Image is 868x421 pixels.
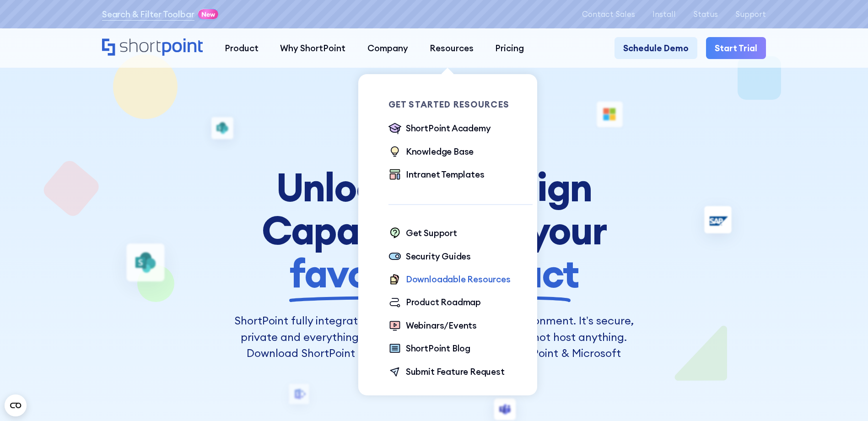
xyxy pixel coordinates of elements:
a: ShortPoint Academy [388,122,491,136]
div: Product Roadmap [406,296,481,308]
div: Security Guides [406,250,471,263]
div: Intranet Templates [406,168,485,181]
a: Resources [419,37,484,59]
div: Get Started Resources [388,100,533,109]
h1: Unlock the design Capabilities of your [231,166,637,295]
iframe: Chat Widget [703,315,868,421]
div: Product [225,42,259,54]
a: Knowledge Base [388,145,474,159]
a: Intranet Templates [388,168,485,182]
div: Get Support [406,227,457,239]
a: Why ShortPoint [270,37,356,59]
a: Install [652,10,676,18]
a: Start Trial [706,37,766,59]
div: Downloadable Resources [406,273,511,286]
span: favorite product [289,252,578,295]
a: Product [214,37,269,59]
a: Contact Sales [582,10,635,18]
a: Product Roadmap [388,296,481,310]
a: ShortPoint Blog [388,342,470,356]
a: Get Support [388,227,457,241]
div: Download Shortpoint [231,140,637,149]
a: Webinars/Events [388,319,477,333]
a: Support [735,10,766,18]
a: Submit Feature Request [388,365,505,379]
a: Downloadable Resources [388,273,511,287]
div: Company [367,42,408,54]
div: Resources [430,42,474,54]
div: Knowledge Base [406,145,474,158]
div: ShortPoint Blog [406,342,470,355]
div: Submit Feature Request [406,365,505,378]
button: Open CMP widget [5,394,27,416]
div: ShortPoint Academy [406,122,491,135]
a: Schedule Demo [615,37,697,59]
div: Webinars/Events [406,319,477,332]
div: Pricing [495,42,524,54]
a: Pricing [485,37,535,59]
a: Search & Filter Toolbar [102,8,194,21]
div: Why ShortPoint [280,42,345,54]
a: Home [102,38,203,57]
a: Status [693,10,718,18]
a: Security Guides [388,250,471,264]
a: Company [356,37,419,59]
p: ShortPoint fully integrates with your existing intranet environment. It’s secure, private and eve... [231,313,637,378]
